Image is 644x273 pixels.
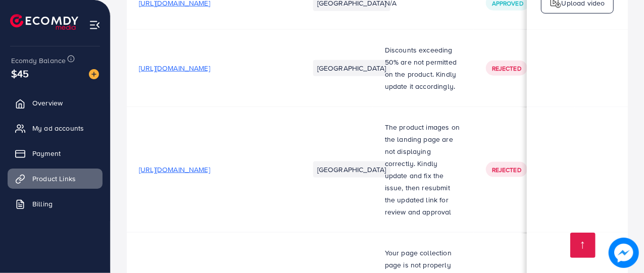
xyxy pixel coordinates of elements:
[8,93,103,113] a: Overview
[8,194,103,214] a: Billing
[32,148,61,158] span: Payment
[11,56,66,66] span: Ecomdy Balance
[385,44,462,92] p: Discounts exceeding 50% are not permitted on the product. Kindly update it accordingly.
[10,14,78,30] img: logo
[8,143,103,163] a: Payment
[8,118,103,138] a: My ad accounts
[139,63,210,73] span: [URL][DOMAIN_NAME]
[492,64,521,73] span: Rejected
[385,121,462,218] p: The product images on the landing page are not displaying correctly. Kindly update and fix the is...
[313,161,390,178] li: [GEOGRAPHIC_DATA]
[612,241,636,265] img: image
[32,174,76,184] span: Product Links
[32,199,53,209] span: Billing
[89,69,99,79] img: image
[89,19,101,31] img: menu
[32,98,63,108] span: Overview
[313,60,390,76] li: [GEOGRAPHIC_DATA]
[139,165,210,175] span: [URL][DOMAIN_NAME]
[492,166,521,174] span: Rejected
[32,123,84,133] span: My ad accounts
[10,65,30,83] span: $45
[8,169,103,189] a: Product Links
